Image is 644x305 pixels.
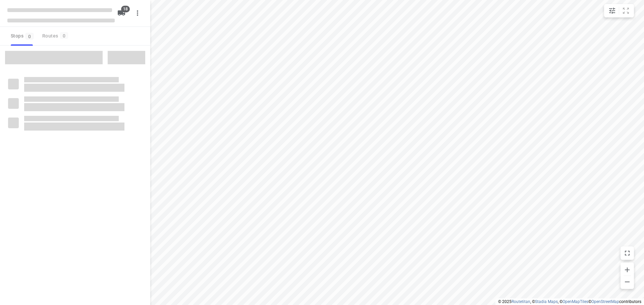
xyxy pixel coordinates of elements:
[535,299,558,304] a: Stadia Maps
[512,299,530,304] a: Routetitan
[498,299,641,304] li: © 2025 , © , © © contributors
[604,4,634,17] div: small contained button group
[562,299,588,304] a: OpenMapTiles
[605,4,619,17] button: Map settings
[591,299,619,304] a: OpenStreetMap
